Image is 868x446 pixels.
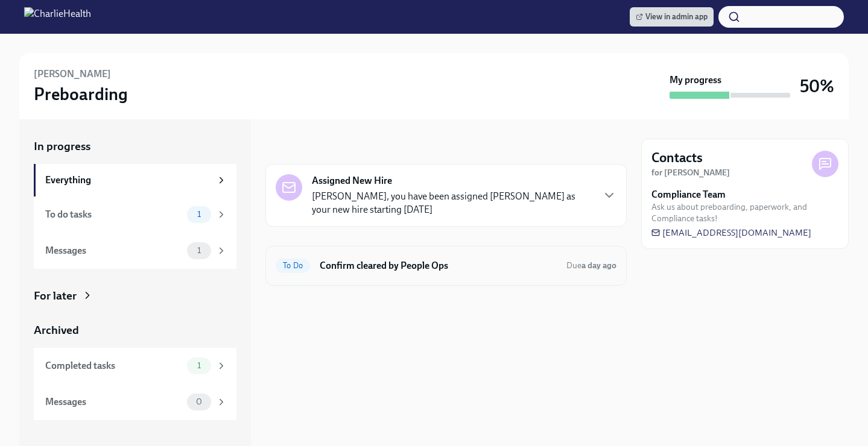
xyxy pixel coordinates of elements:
span: To Do [276,261,310,270]
a: Completed tasks1 [34,348,236,384]
strong: a day ago [581,260,616,271]
div: For later [34,288,77,304]
a: [EMAIL_ADDRESS][DOMAIN_NAME] [651,227,811,239]
a: In progress [34,139,236,154]
strong: Compliance Team [651,188,726,201]
a: View in admin app [630,7,714,27]
strong: My progress [670,74,721,87]
div: Messages [45,395,182,409]
div: To do tasks [45,208,182,221]
h3: 50% [800,75,834,97]
strong: for [PERSON_NAME] [651,168,730,178]
h4: Contacts [651,149,703,167]
h6: Confirm cleared by People Ops [320,259,557,272]
h6: [PERSON_NAME] [34,68,111,81]
span: 1 [190,361,208,370]
strong: Assigned New Hire [312,174,392,187]
img: CharlieHealth [24,7,91,27]
a: Everything [34,164,236,196]
a: For later [34,288,236,304]
a: To do tasks1 [34,196,236,233]
span: 0 [189,397,209,406]
div: Messages [45,244,182,257]
span: 1 [190,246,208,255]
a: Messages0 [34,384,236,420]
h3: Preboarding [34,83,128,105]
p: [PERSON_NAME], you have been assigned [PERSON_NAME] as your new hire starting [DATE] [312,190,592,216]
span: Due [566,260,616,271]
a: To DoConfirm cleared by People OpsDuea day ago [276,256,616,275]
span: Ask us about preboarding, paperwork, and Compliance tasks! [651,201,838,224]
span: September 8th, 2025 09:00 [566,260,616,271]
span: View in admin app [636,11,708,23]
a: Archived [34,322,236,338]
div: Completed tasks [45,359,182,372]
span: 1 [190,210,208,219]
div: In progress [265,139,322,154]
a: Messages1 [34,233,236,269]
div: Everything [45,174,211,187]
